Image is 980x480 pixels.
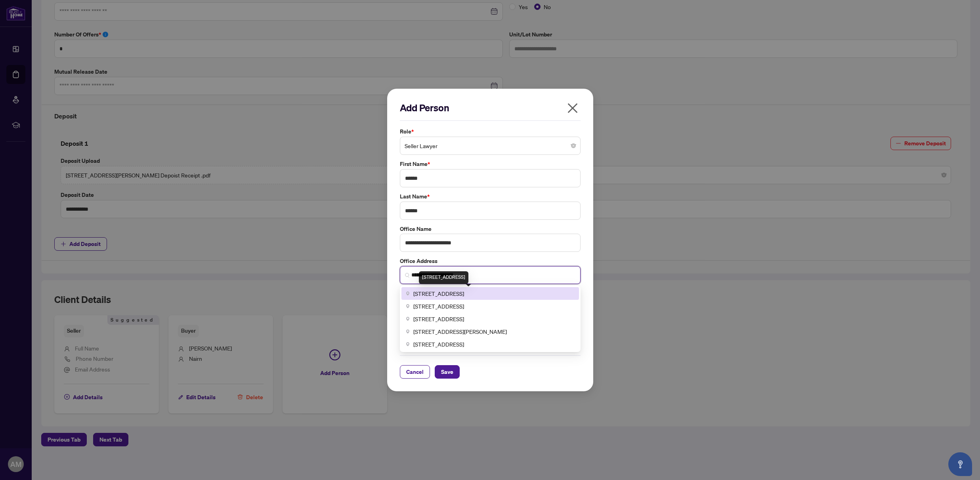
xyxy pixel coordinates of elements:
[400,365,430,379] button: Cancel
[400,225,581,233] label: Office Name
[400,127,581,136] label: Role
[400,257,581,265] label: Office Address
[413,289,464,298] span: [STREET_ADDRESS]
[405,138,576,153] span: Seller Lawyer
[413,327,507,336] span: [STREET_ADDRESS][PERSON_NAME]
[406,366,424,378] span: Cancel
[413,314,464,323] span: [STREET_ADDRESS]
[400,160,581,168] label: First Name
[435,365,460,379] button: Save
[566,102,579,114] span: close
[413,340,464,349] span: [STREET_ADDRESS]
[400,192,581,201] label: Last Name
[405,273,410,278] img: search_icon
[441,366,453,378] span: Save
[948,452,972,476] button: Open asap
[413,302,464,310] span: [STREET_ADDRESS]
[400,101,581,114] h2: Add Person
[571,143,576,148] span: close-circle
[419,271,468,284] div: [STREET_ADDRESS]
